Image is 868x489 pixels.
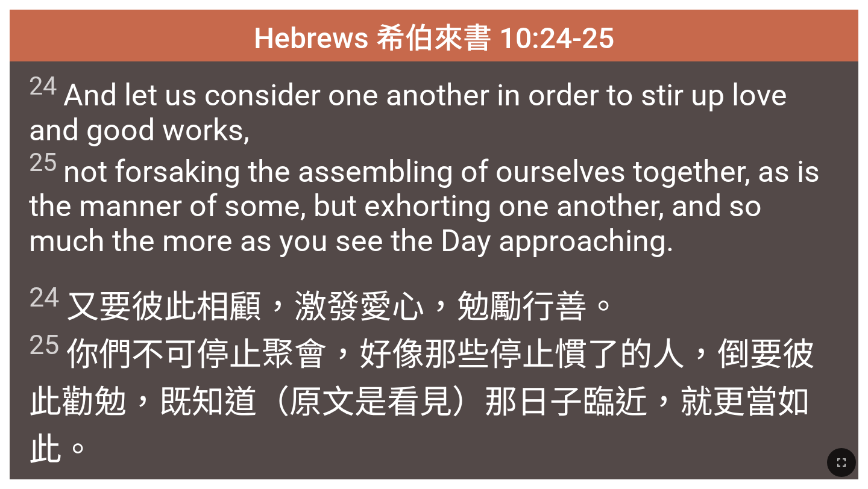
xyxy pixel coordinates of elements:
[29,288,814,469] wg2657: ，激發
[29,335,814,469] wg1438: 不
[29,288,814,469] wg3948: 愛心
[29,335,814,469] wg5100: 停止慣了
[29,383,810,469] wg3870: ，既
[29,288,814,469] wg2532: 要彼此
[61,431,94,469] wg5118: 。
[29,280,838,470] span: 又
[29,335,814,469] wg1997: ，好像
[29,383,810,469] wg3745: 知道（原文是看見
[29,281,59,313] sup: 24
[254,14,614,57] span: Hebrews 希伯來書 10:24-25
[29,71,838,258] span: And let us consider one another in order to stir up love and good works, not forsaking the assemb...
[29,71,57,101] sup: 24
[29,148,57,177] sup: 25
[29,329,59,361] sup: 25
[29,335,814,469] wg235: 要彼此勸勉
[29,335,814,469] wg1485: 的人，倒
[29,335,814,469] wg3361: 可停止
[29,335,814,469] wg2531: 那些
[29,288,814,469] wg240: 相顧
[29,335,814,469] wg1459: 聚會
